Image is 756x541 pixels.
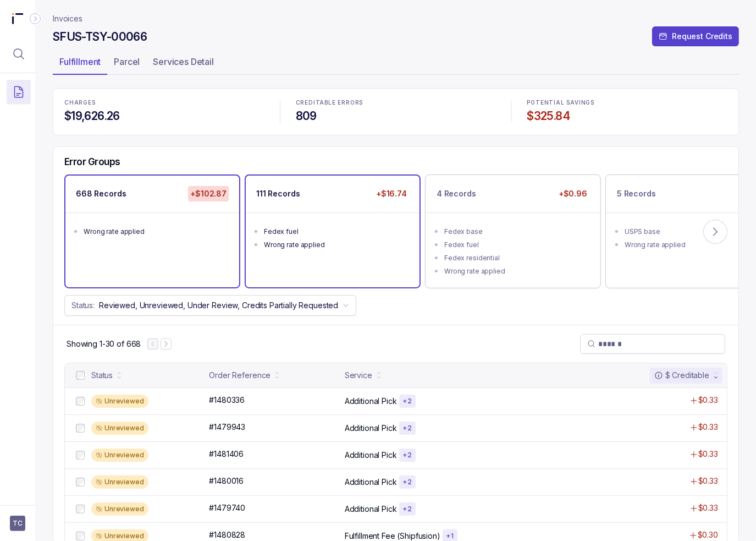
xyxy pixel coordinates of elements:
div: Wrong rate applied [84,226,228,237]
p: CHARGES [64,100,264,106]
div: Fedex fuel [264,226,408,237]
p: 668 Records [76,188,126,199]
p: Fulfillment [59,55,101,68]
p: #1481406 [209,449,244,460]
div: Fedex residential [444,253,588,264]
p: Additional Pick [345,477,397,488]
p: +$0.96 [556,186,589,201]
button: Next Page [161,338,172,349]
input: checkbox-checkbox [76,424,85,433]
h4: $19,626.26 [64,108,264,124]
p: +$16.74 [374,186,409,201]
p: 4 Records [437,188,476,199]
p: + 2 [402,451,412,460]
p: + 2 [402,424,412,433]
p: #1480016 [209,476,244,487]
p: $0.33 [698,395,718,406]
div: $ Creditable [654,370,709,381]
p: Additional Pick [345,396,397,407]
p: $0.33 [698,476,718,487]
p: $0.33 [698,449,718,460]
p: Showing 1-30 of 668 [67,338,141,349]
p: + 2 [402,505,412,513]
h5: Error Groups [64,156,120,168]
p: Request Credits [672,31,732,42]
div: Wrong rate applied [444,266,588,277]
div: Collapse Icon [29,12,42,25]
div: Unreviewed [91,476,148,489]
li: Tab Parcel [107,53,146,75]
button: User initials [10,516,25,531]
p: Additional Pick [345,423,397,434]
p: Parcel [114,55,140,68]
p: Reviewed, Unreviewed, Under Review, Credits Partially Requested [99,300,338,311]
li: Tab Services Detail [146,53,220,75]
button: Menu Icon Button DocumentTextIcon [7,80,31,104]
input: checkbox-checkbox [76,532,85,540]
p: #1479740 [209,502,245,513]
div: Unreviewed [91,395,148,408]
div: Wrong rate applied [264,239,408,250]
h4: $325.84 [527,108,727,124]
p: #1479943 [209,422,245,433]
div: Unreviewed [91,449,148,462]
p: 5 Records [617,188,656,199]
input: checkbox-checkbox [76,371,85,380]
p: + 2 [402,397,412,406]
div: Unreviewed [91,502,148,516]
p: Services Detail [153,55,214,68]
div: Remaining page entries [67,338,141,349]
div: Fedex fuel [444,239,588,250]
p: #1480336 [209,395,245,406]
p: Additional Pick [345,450,397,461]
p: 111 Records [256,188,300,199]
div: Unreviewed [91,422,148,435]
input: checkbox-checkbox [76,451,85,460]
p: + 1 [446,532,454,540]
ul: Tab Group [53,53,739,75]
div: Status [91,370,113,381]
p: $0.30 [698,529,718,540]
h4: SFUS-TSY-00066 [53,29,147,45]
h4: 809 [296,108,496,124]
p: +$102.87 [188,186,229,201]
input: checkbox-checkbox [76,505,85,513]
div: Fedex base [444,226,588,237]
p: CREDITABLE ERRORS [296,100,496,106]
p: POTENTIAL SAVINGS [527,100,727,106]
input: checkbox-checkbox [76,397,85,406]
div: Order Reference [209,370,271,381]
p: Additional Pick [345,504,397,515]
a: Invoices [53,13,82,24]
p: $0.33 [698,502,718,513]
button: Request Credits [652,26,739,46]
li: Tab Fulfillment [53,53,107,75]
input: checkbox-checkbox [76,478,85,487]
p: $0.33 [698,422,718,433]
p: #1480828 [209,529,245,540]
p: Status: [71,300,95,311]
button: Status:Reviewed, Unreviewed, Under Review, Credits Partially Requested [64,295,356,316]
div: Service [345,370,372,381]
nav: breadcrumb [53,13,82,24]
p: + 2 [402,478,412,487]
button: Menu Icon Button MagnifyingGlassIcon [7,42,31,66]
